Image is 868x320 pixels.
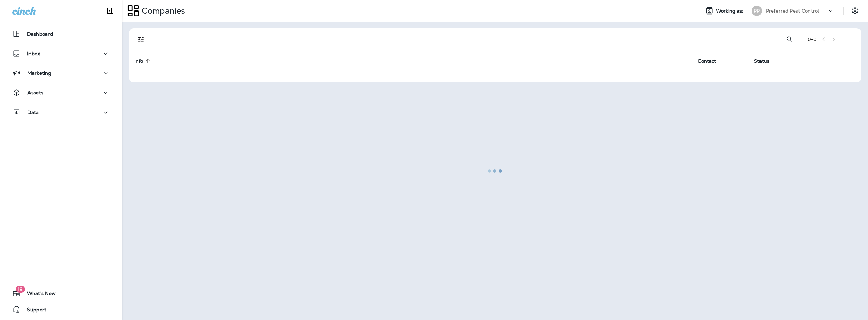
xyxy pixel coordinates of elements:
[752,6,762,16] div: PP
[16,286,25,293] span: 19
[7,286,115,300] button: 19What's New
[139,6,185,16] p: Companies
[101,4,120,18] button: Collapse Sidebar
[7,66,115,80] button: Marketing
[7,47,115,60] button: Inbox
[7,27,115,41] button: Dashboard
[716,8,745,14] span: Working as:
[7,303,115,316] button: Support
[27,51,40,56] p: Inbox
[27,70,51,76] p: Marketing
[7,106,115,119] button: Data
[849,5,861,17] button: Settings
[7,86,115,100] button: Assets
[27,31,53,37] p: Dashboard
[27,90,43,95] p: Assets
[20,307,46,315] span: Support
[27,110,39,115] p: Data
[766,8,819,14] p: Preferred Pest Control
[20,291,56,299] span: What's New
